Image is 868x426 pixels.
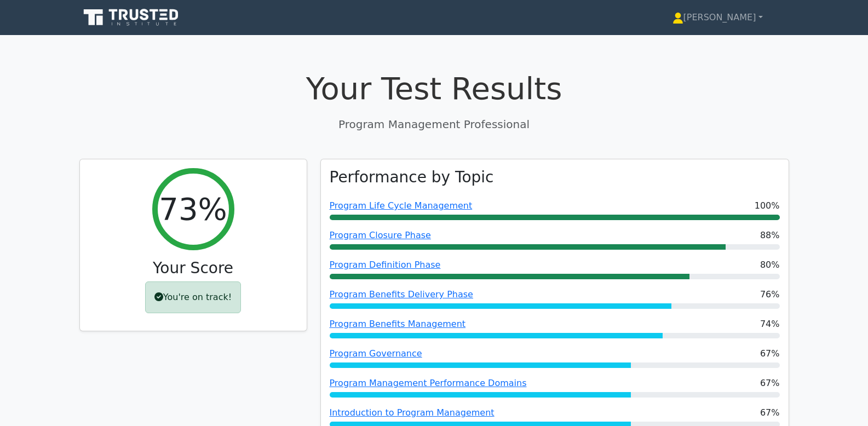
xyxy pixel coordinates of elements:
[760,288,780,301] span: 76%
[755,199,780,212] span: 100%
[760,318,780,331] span: 74%
[760,347,780,360] span: 67%
[760,229,780,242] span: 88%
[330,407,495,418] a: Introduction to Program Management
[89,259,298,278] h3: Your Score
[330,200,473,211] a: Program Life Cycle Management
[760,377,780,390] span: 67%
[646,7,789,28] a: [PERSON_NAME]
[760,258,780,272] span: 80%
[79,70,789,107] h1: Your Test Results
[79,116,789,133] p: Program Management Professional
[330,378,527,388] a: Program Management Performance Domains
[330,348,422,359] a: Program Governance
[330,260,441,270] a: Program Definition Phase
[330,230,431,240] a: Program Closure Phase
[760,406,780,419] span: 67%
[330,168,494,187] h3: Performance by Topic
[145,281,241,313] div: You're on track!
[330,319,466,329] a: Program Benefits Management
[159,191,227,227] h2: 73%
[330,289,473,300] a: Program Benefits Delivery Phase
